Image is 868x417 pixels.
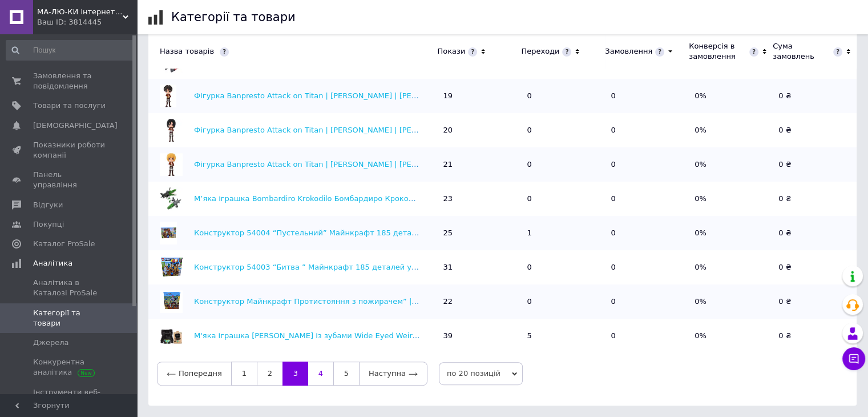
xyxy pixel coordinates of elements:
span: Конкурентна аналітика [33,357,106,378]
a: Попередня [157,362,231,386]
td: 0 ₴ [773,79,857,113]
td: 5 [521,319,605,353]
td: 1 [521,216,605,250]
img: М'яка іграшка Фуглер із зубами Wide Eyed Weirdo Fuggler [160,324,183,347]
div: Замовлення [605,46,652,57]
td: 0 ₴ [773,216,857,250]
a: 1 [231,362,257,386]
span: [DEMOGRAPHIC_DATA] [33,121,118,131]
td: 0% [689,79,773,113]
td: 0 [521,147,605,182]
h1: Категорії та товари [171,10,296,24]
td: 31 [437,250,521,284]
div: Ваш ID: 3814445 [37,17,137,27]
td: 0 [605,284,689,319]
td: 0% [689,182,773,216]
td: 0 [521,250,605,284]
button: Чат з покупцем [842,347,865,370]
a: Конструктор 54004 “Пустельний” Майнкрафт 185 деталей у коробці l Minecraft Lego Лего [194,228,547,237]
span: Інструменти веб-аналітики [33,387,106,408]
span: Аналітика в Каталозі ProSale [33,278,106,298]
span: Відгуки [33,200,63,210]
td: 0 [605,216,689,250]
td: 0 [605,79,689,113]
a: 4 [308,362,333,386]
span: Панель управління [33,170,106,190]
td: 0 ₴ [773,113,857,147]
input: Пошук [6,40,135,61]
span: Категорії та товари [33,308,106,328]
td: 0 [521,113,605,147]
span: Джерела [33,338,68,348]
td: 0% [689,319,773,353]
a: 3 [282,362,308,386]
td: 0 [605,113,689,147]
a: М’яка іграшка Bombardiro Krokodilo Бомбардиро Крокодило | Італійські меми Brainrot [194,194,527,203]
td: 0 [605,182,689,216]
span: Показники роботи компанії [33,140,106,161]
a: Конструктор Майнкрафт Протистояння з пожирачем” | 466 деталей | Lego Лего Minecraft [194,297,546,306]
a: М'яка іграшка [PERSON_NAME] із зубами Wide Eyed Weirdo Fuggler [194,331,451,340]
td: 0 ₴ [773,147,857,182]
td: 25 [437,216,521,250]
td: 0 ₴ [773,284,857,319]
td: 0 ₴ [773,182,857,216]
span: Каталог ProSale [33,239,95,249]
img: Конструктор 54003 “Битва ” Майнкрафт 185 деталей у коробці l Minecraft Lego Лего [160,256,183,279]
img: Конструктор Майнкрафт Протистояння з пожирачем” | 466 деталей | Lego Лего Minecraft [160,290,183,313]
td: 39 [437,319,521,353]
td: 20 [437,113,521,147]
td: 0 [605,147,689,182]
td: 0% [689,216,773,250]
span: Товари та послуги [33,101,106,111]
img: Конструктор 54004 “Пустельний” Майнкрафт 185 деталей у коробці l Minecraft Lego Лего [160,222,177,244]
td: 22 [437,284,521,319]
td: 0% [689,284,773,319]
img: М’яка іграшка Bombardiro Krokodilo Бомбардиро Крокодило | Італійські меми Brainrot [160,187,183,210]
td: 0% [689,147,773,182]
img: Фігурка Banpresto Attack on Titan | Ерен Єґер | Eren Yeager Атака Титанів Оригінал [160,85,176,107]
a: Наступна [359,362,427,386]
div: Конверсія в замовлення [689,41,746,62]
a: 2 [257,362,282,386]
td: 23 [437,182,521,216]
span: по 20 позицій [439,362,523,385]
div: Сума замовлень [773,41,830,62]
td: 0 [521,182,605,216]
td: 0 [521,284,605,319]
span: Замовлення та повідомлення [33,71,106,91]
a: Фігурка Banpresto Attack on Titan | [PERSON_NAME] | [PERSON_NAME] Атака Титанів Оригінал [194,91,556,100]
a: 5 [333,362,359,386]
img: Фігурка Banpresto Attack on Titan | Армін Арлерт | Armin Arlert Атака Титанів Оригінал [160,153,183,176]
div: Покази [437,46,465,57]
td: 19 [437,79,521,113]
td: 0 ₴ [773,319,857,353]
td: 0 [605,250,689,284]
td: 0 [605,319,689,353]
div: Переходи [521,46,559,57]
span: МА-ЛЮ-КИ інтернет магазин іграшок [37,7,123,17]
td: 0% [689,250,773,284]
span: Аналітика [33,258,72,268]
div: Назва товарів [148,46,431,57]
a: Фігурка Banpresto Attack on Titan | [PERSON_NAME] | [PERSON_NAME] Атака Титанів Оригінал [194,126,556,134]
img: Фігурка Banpresto Attack on Titan | Мікаса Акерман | Mikasa Ackerman Атака Титанів Оригінал [160,119,183,142]
span: Покупці [33,219,64,230]
td: 0 [521,79,605,113]
a: Конструктор 54003 “Битва ” Майнкрафт 185 деталей у коробці l Minecraft Lego Лего [194,263,526,271]
td: 0% [689,113,773,147]
td: 0 ₴ [773,250,857,284]
td: 21 [437,147,521,182]
a: Фігурка Banpresto Attack on Titan | [PERSON_NAME] | [PERSON_NAME] Атака Титанів Оригінал [194,160,556,169]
